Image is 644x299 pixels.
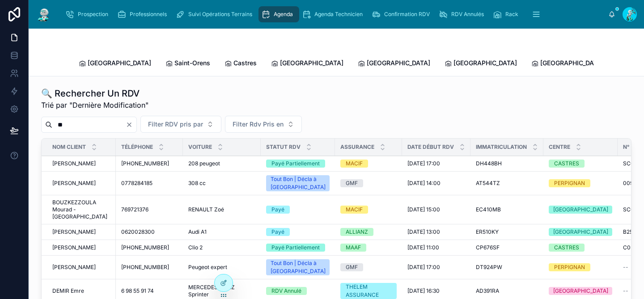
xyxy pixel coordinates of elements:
span: [GEOGRAPHIC_DATA] [540,59,604,67]
div: scrollable content [59,4,608,24]
span: Date Début RDV [407,143,454,151]
span: [DATE] 14:00 [407,180,441,187]
span: 308 cc [188,180,206,187]
a: Audi A1 [188,228,255,236]
a: ALLIANZ [340,228,397,236]
a: CASTRES [549,160,612,168]
span: DEMIR Emre [52,287,84,295]
div: Payé [271,228,284,236]
span: [GEOGRAPHIC_DATA] [280,59,343,67]
div: Tout Bon | Décla à [GEOGRAPHIC_DATA] [271,175,326,191]
a: MAAF [340,244,397,252]
a: [DATE] 15:00 [407,206,465,213]
a: 769721376 [121,206,178,213]
div: PERPIGNAN [554,179,585,187]
span: 769721376 [121,206,148,213]
span: Assurance [340,143,374,151]
span: Trié par "Dernière Modification" [41,100,148,110]
a: RENAULT Zoé [188,206,255,213]
a: [GEOGRAPHIC_DATA] [445,55,517,73]
span: Peugeot expert [188,264,227,271]
a: PERPIGNAN [549,179,612,187]
span: RENAULT Zoé [188,206,224,213]
a: Payé [266,228,330,236]
button: Clear [126,121,136,128]
span: DT924PW [476,264,502,271]
span: [DATE] 15:00 [407,206,440,213]
div: [GEOGRAPHIC_DATA] [553,206,608,214]
div: RDV Annulé [271,287,301,295]
a: [GEOGRAPHIC_DATA] [358,55,430,73]
div: Payé Partiellement [271,160,320,168]
h1: 🔍 Rechercher Un RDV [41,87,148,100]
span: Statut RDV [266,143,301,151]
span: [DATE] 11:00 [407,244,439,251]
a: Prospection [63,6,114,22]
a: [GEOGRAPHIC_DATA] [549,228,612,236]
span: [GEOGRAPHIC_DATA] [367,59,430,67]
a: [DATE] 16:30 [407,287,465,295]
span: Nom Client [52,143,86,151]
span: Téléphone [121,143,153,151]
span: AD391RA [476,287,499,295]
div: MACIF [346,206,363,214]
a: CASTRES [549,244,612,252]
a: [PERSON_NAME] [52,180,110,187]
a: DH448BH [476,160,538,167]
span: [DATE] 17:00 [407,264,440,271]
span: Agenda [274,11,293,18]
a: RDV Annulé [266,287,330,295]
span: [DATE] 16:30 [407,287,440,295]
a: [GEOGRAPHIC_DATA] [549,206,612,214]
a: Tout Bon | Décla à [GEOGRAPHIC_DATA] [266,259,330,275]
a: EC410MB [476,206,538,213]
div: [GEOGRAPHIC_DATA] [553,287,608,295]
div: [GEOGRAPHIC_DATA] [553,228,608,236]
a: [DATE] 14:00 [407,180,465,187]
a: BOUZKEZZOULA Mourad - [GEOGRAPHIC_DATA] [52,199,110,220]
span: [PHONE_NUMBER] [121,264,169,271]
span: Suivi Opérations Terrains [188,11,252,18]
span: Prospection [78,11,108,18]
a: MACIF [340,206,397,214]
span: RDV Annulés [451,11,484,18]
a: THELEM ASSURANCE [340,283,397,299]
span: -- [623,264,628,271]
a: [PERSON_NAME] [52,244,110,251]
span: ER510KY [476,228,499,236]
a: Payé Partiellement [266,160,330,168]
a: [GEOGRAPHIC_DATA] [79,55,151,73]
div: MACIF [346,160,363,168]
span: Filter Rdv Pris en [233,120,284,129]
a: 6 98 55 91 74 [121,287,178,295]
span: Professionnels [130,11,167,18]
a: Tout Bon | Décla à [GEOGRAPHIC_DATA] [266,175,330,191]
a: [DATE] 17:00 [407,160,465,167]
span: [GEOGRAPHIC_DATA] [88,59,151,67]
a: AT544TZ [476,180,538,187]
a: 208 peugeot [188,160,255,167]
div: CASTRES [554,244,579,252]
a: [DATE] 17:00 [407,264,465,271]
span: Rack [505,11,518,18]
span: Agenda Technicien [314,11,363,18]
a: AD391RA [476,287,538,295]
a: [GEOGRAPHIC_DATA] [271,55,343,73]
span: DH448BH [476,160,502,167]
div: MAAF [346,244,361,252]
div: THELEM ASSURANCE [346,283,391,299]
a: MERCEDES-BENZ Sprinter [188,284,255,298]
span: Confirmation RDV [384,11,430,18]
span: Voiture [188,143,212,151]
a: 308 cc [188,180,255,187]
a: Professionnels [114,6,173,22]
a: Payé [266,206,330,214]
a: DT924PW [476,264,538,271]
a: Peugeot expert [188,264,255,271]
button: Select Button [140,116,221,133]
a: Rack [490,6,525,22]
span: [PHONE_NUMBER] [121,244,169,251]
a: 0620028300 [121,228,178,236]
span: Saint-Orens [174,59,210,67]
